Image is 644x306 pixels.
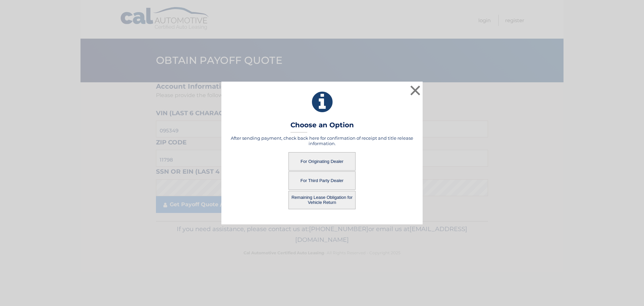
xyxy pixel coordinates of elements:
button: Remaining Lease Obligation for Vehicle Return [288,191,356,209]
button: × [409,84,422,97]
h3: Choose an Option [290,121,354,133]
button: For Originating Dealer [288,152,356,171]
button: For Third Party Dealer [288,171,356,190]
h5: After sending payment, check back here for confirmation of receipt and title release information. [230,135,414,146]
